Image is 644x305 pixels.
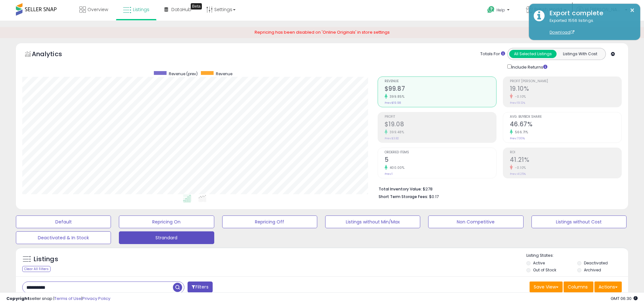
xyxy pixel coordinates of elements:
[385,156,496,165] h2: 5
[16,231,111,244] button: Deactivated & In Stock
[82,295,110,302] a: Privacy Policy
[584,260,608,266] label: Deactivated
[630,6,635,14] button: ×
[480,51,505,57] div: Totals For
[87,6,108,13] span: Overview
[16,215,111,228] button: Default
[531,215,627,228] button: Listings without Cost
[22,266,51,272] div: Clear All Filters
[385,121,496,129] h2: $19.08
[325,215,420,228] button: Listings without Min/Max
[216,71,232,76] span: Revenue
[191,3,202,10] div: Tooltip anchor
[510,80,621,83] span: Profit [PERSON_NAME]
[385,80,496,83] span: Revenue
[503,63,555,70] div: Include Returns
[385,172,393,176] small: Prev: 1
[594,282,622,292] button: Actions
[387,130,404,135] small: 399.48%
[222,215,317,228] button: Repricing Off
[379,194,428,199] b: Short Term Storage Fees:
[611,295,638,302] span: 2025-08-18 06:30 GMT
[545,18,635,36] div: Exported 1556 listings.
[188,282,212,293] button: Filters
[568,284,588,290] span: Columns
[509,50,557,58] button: All Selected Listings
[34,255,58,264] h5: Listings
[564,282,593,292] button: Columns
[429,194,439,200] span: $0.17
[169,71,198,76] span: Revenue (prev)
[119,231,214,244] button: Strandard
[32,50,74,60] h5: Analytics
[545,9,635,18] div: Export complete
[385,151,496,154] span: Ordered Items
[510,115,621,119] span: Avg. Buybox Share
[379,186,422,192] b: Total Inventory Value:
[533,260,545,266] label: Active
[513,94,526,99] small: -0.10%
[387,165,405,170] small: 400.00%
[487,6,495,14] i: Get Help
[510,136,525,140] small: Prev: 7.00%
[482,1,516,21] a: Help
[385,115,496,119] span: Profit
[513,130,528,135] small: 566.71%
[119,215,214,228] button: Repricing On
[255,29,390,35] span: Repricing has been disabled on 'Online Originals' in store settings
[510,121,621,129] h2: 46.67%
[54,295,81,302] a: Terms of Use
[387,94,405,99] small: 399.85%
[556,50,604,58] button: Listings With Cost
[385,85,496,94] h2: $99.87
[510,151,621,154] span: ROI
[510,101,525,105] small: Prev: 19.12%
[513,165,526,170] small: -0.10%
[510,156,621,165] h2: 41.21%
[550,30,574,35] a: Download
[584,267,601,273] label: Archived
[385,101,401,105] small: Prev: $19.98
[6,296,110,302] div: seller snap | |
[530,282,563,292] button: Save View
[171,6,191,13] span: DataHub
[533,267,556,273] label: Out of Stock
[510,85,621,94] h2: 19.10%
[379,185,617,192] li: $278
[497,7,505,13] span: Help
[428,215,523,228] button: Non Competitive
[510,172,526,176] small: Prev: 41.25%
[385,136,399,140] small: Prev: $3.82
[526,253,628,259] p: Listing States:
[6,295,30,302] strong: Copyright
[133,6,149,13] span: Listings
